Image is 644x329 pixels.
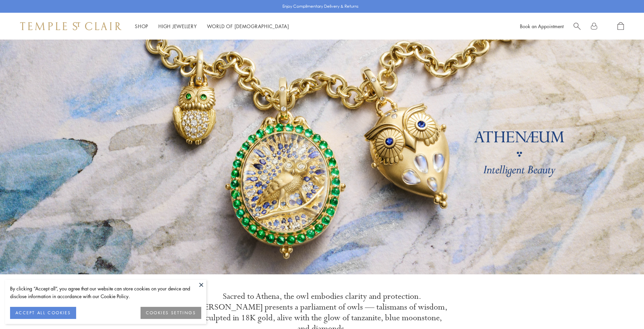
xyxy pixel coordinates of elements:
[135,22,289,31] nav: Main navigation
[135,23,148,30] a: ShopShop
[141,307,201,319] button: COOKIES SETTINGS
[10,285,201,300] div: By clicking “Accept all”, you agree that our website can store cookies on your device and disclos...
[520,23,563,30] a: Book an Appointment
[282,3,359,10] p: Enjoy Complimentary Delivery & Returns
[207,23,289,30] a: World of [DEMOGRAPHIC_DATA]World of [DEMOGRAPHIC_DATA]
[618,22,624,31] a: Open Shopping Bag
[20,22,121,30] img: Temple St. Clair
[158,23,197,30] a: High JewelleryHigh Jewellery
[574,22,581,31] a: Search
[10,307,76,319] button: ACCEPT ALL COOKIES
